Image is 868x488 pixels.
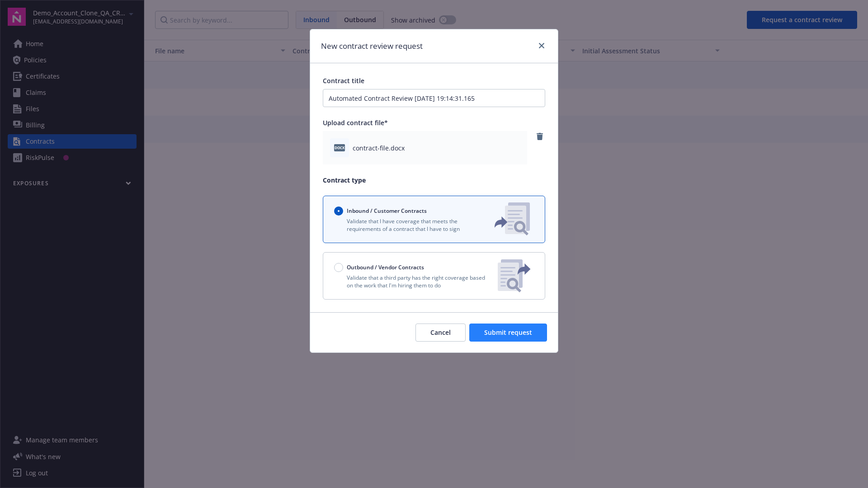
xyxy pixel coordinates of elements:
[347,207,427,215] span: Inbound / Customer Contracts
[323,196,545,243] button: Inbound / Customer ContractsValidate that I have coverage that meets the requirements of a contra...
[323,89,545,107] input: Enter a title for this contract
[534,131,545,142] a: remove
[536,40,547,51] a: close
[334,274,491,289] p: Validate that a third party has the right coverage based on the work that I'm hiring them to do
[323,252,545,300] button: Outbound / Vendor ContractsValidate that a third party has the right coverage based on the work t...
[484,328,532,337] span: Submit request
[321,40,423,52] h1: New contract review request
[469,324,547,342] button: Submit request
[334,263,343,272] input: Outbound / Vendor Contracts
[323,175,545,185] p: Contract type
[415,324,466,342] button: Cancel
[353,143,405,153] span: contract-file.docx
[347,263,424,271] span: Outbound / Vendor Contracts
[323,118,388,127] span: Upload contract file*
[334,217,480,233] p: Validate that I have coverage that meets the requirements of a contract that I have to sign
[334,206,343,216] input: Inbound / Customer Contracts
[430,328,451,337] span: Cancel
[323,76,364,85] span: Contract title
[334,144,345,151] span: docx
